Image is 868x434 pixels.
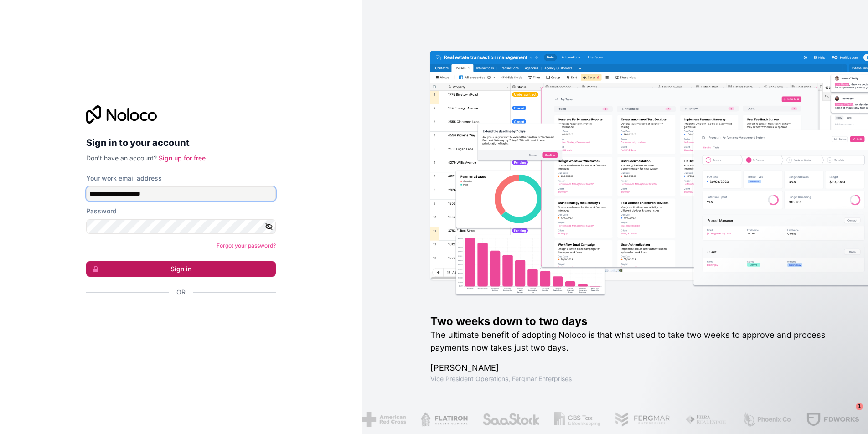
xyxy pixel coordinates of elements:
iframe: Sign in with Google Button [82,307,273,327]
input: Email address [86,186,276,201]
img: /assets/american-red-cross-BAupjrZR.png [355,412,399,427]
img: /assets/saastock-C6Zbiodz.png [475,412,533,427]
label: Your work email address [86,174,162,183]
img: /assets/fdworks-Bi04fVtw.png [799,412,852,427]
span: Don't have an account? [86,154,157,162]
span: Or [176,288,186,297]
h2: The ultimate benefit of adopting Noloco is that what used to take two weeks to approve and proces... [430,329,839,354]
label: Password [86,207,117,216]
input: Password [86,219,276,234]
h1: Two weeks down to two days [430,314,839,329]
img: /assets/flatiron-C8eUkumj.png [413,412,461,427]
img: /assets/fergmar-CudnrXN5.png [608,412,664,427]
a: Forgot your password? [217,242,276,249]
h1: Vice President Operations , Fergmar Enterprises [430,374,839,383]
span: 1 [856,403,863,410]
img: /assets/phoenix-BREaitsQ.png [735,412,785,427]
button: Sign in [86,261,276,277]
iframe: Intercom notifications message [686,346,868,409]
a: Sign up for free [159,154,206,162]
h1: [PERSON_NAME] [430,362,839,374]
h2: Sign in to your account [86,134,276,151]
iframe: Intercom live chat [837,403,859,425]
img: /assets/gbstax-C-GtDUiK.png [547,412,594,427]
img: /assets/fiera-fwj2N5v4.png [678,412,721,427]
